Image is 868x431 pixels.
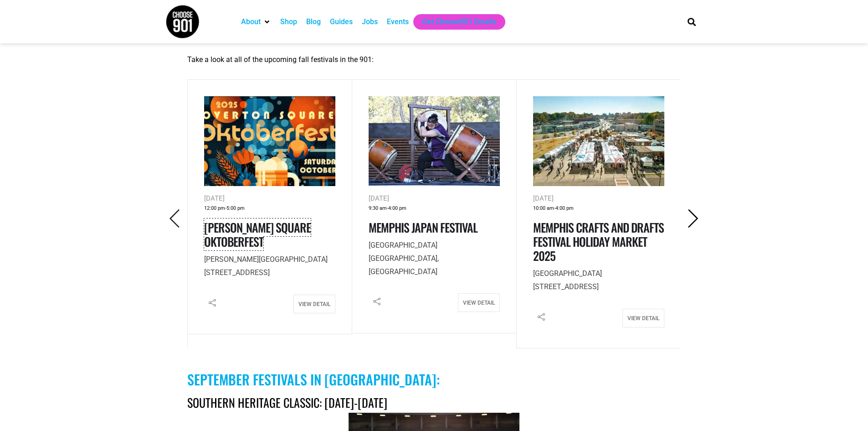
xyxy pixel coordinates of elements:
span: 4:00 pm [555,204,574,213]
a: Memphis Japan Festival [369,218,478,236]
nav: Main nav [236,14,672,30]
i: Next [684,209,703,228]
a: Shop [280,16,297,27]
button: Previous [162,208,187,230]
span: 5:00 pm [226,204,245,213]
p: [STREET_ADDRESS] [533,267,664,294]
span: [GEOGRAPHIC_DATA] [369,241,437,249]
span: [PERSON_NAME][GEOGRAPHIC_DATA] [204,255,328,264]
a: Jobs [362,16,378,27]
a: Blog [306,16,321,27]
span: 4:00 pm [388,204,406,213]
i: Previous [165,209,184,228]
div: - [369,204,500,213]
p: [GEOGRAPHIC_DATA], [GEOGRAPHIC_DATA] [369,239,500,278]
i: Share [533,309,550,325]
a: Guides [330,16,353,27]
p: Take a look at all of the upcoming fall festivals in the 901: [187,54,681,65]
a: About [241,16,261,27]
a: View Detail [293,295,335,313]
span: [DATE] [369,194,389,203]
h3: Southern Heritage Classic: [DATE]-[DATE] [187,395,681,410]
span: 9:30 am [369,204,387,213]
a: Memphis Crafts and Drafts Festival Holiday Market 2025 [533,218,664,265]
img: Vibrant graphic poster for 2025 Overton Square Oktoberfest, showcasing beer, flowers, and wheat. ... [204,96,335,186]
span: [DATE] [204,194,225,203]
div: - [533,204,664,213]
a: View Detail [622,309,664,327]
img: A person in traditional attire plays three large taiko drums on an outdoor stage at the Japan Fes... [369,96,500,186]
i: Share [369,293,385,310]
img: Aerial view of an outdoor Holiday Market with white tents, vendors, and crowds of people on a sun... [533,96,664,186]
span: 10:00 am [533,204,554,213]
p: [STREET_ADDRESS] [204,253,335,280]
div: About [236,14,276,30]
a: Events [387,16,409,27]
a: [PERSON_NAME] Square Oktoberfest [204,218,311,250]
span: 12:00 pm [204,204,225,213]
span: [DATE] [533,194,554,203]
span: [GEOGRAPHIC_DATA] [533,269,602,278]
a: Get Choose901 Emails [422,16,496,27]
div: - [204,204,335,213]
i: Share [204,295,221,311]
div: Search [684,14,699,29]
h2: SEPTEMBER Festivals in [GEOGRAPHIC_DATA]: [187,371,681,388]
button: Next [681,208,706,230]
a: View Detail [458,293,500,312]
